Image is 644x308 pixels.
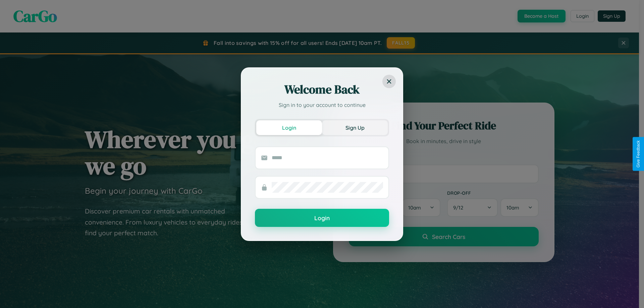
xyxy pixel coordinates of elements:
[636,140,641,168] div: Give Feedback
[255,81,389,98] h2: Welcome Back
[255,209,389,227] button: Login
[255,101,389,109] p: Sign in to your account to continue
[256,120,322,135] button: Login
[322,120,388,135] button: Sign Up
